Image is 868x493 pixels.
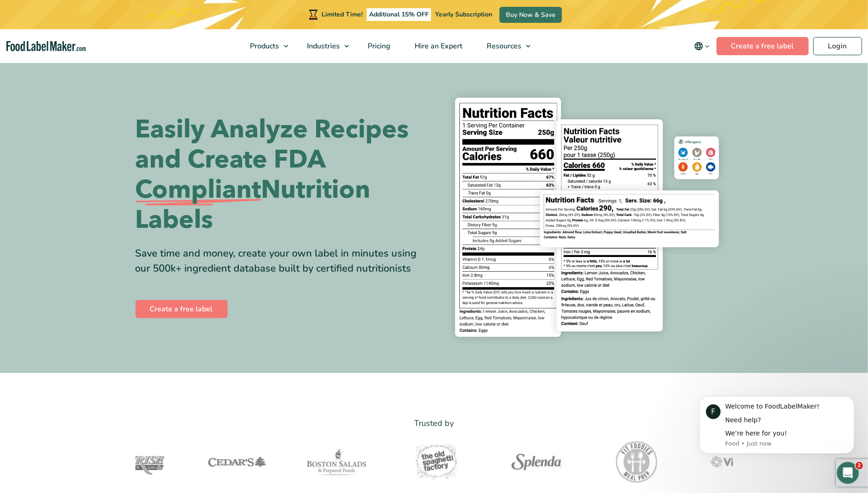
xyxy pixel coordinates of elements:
a: Pricing [356,29,400,63]
div: Save time and money, create your own label in minutes using our 500k+ ingredient database built b... [135,246,427,276]
span: Resources [484,41,522,51]
a: Create a free label [135,300,228,318]
span: Additional 15% OFF [367,8,431,21]
span: 2 [856,462,863,469]
span: Products [247,41,280,51]
a: Login [813,37,862,55]
iframe: Intercom live chat [837,462,859,484]
p: Trusted by [135,417,733,430]
a: Buy Now & Save [499,7,562,23]
a: Create a free label [717,37,809,55]
span: Compliant [135,175,261,205]
span: Industries [304,41,341,51]
span: Pricing [365,41,391,51]
a: Products [238,29,293,63]
a: Resources [475,29,535,63]
a: Industries [295,29,353,63]
h1: Easily Analyze Recipes and Create FDA Nutrition Labels [135,115,427,235]
span: Yearly Subscription [435,10,492,19]
a: Hire an Expert [403,29,473,63]
span: Hire an Expert [412,41,463,51]
iframe: Intercom notifications message [686,383,868,468]
span: Limited Time! [322,10,363,19]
